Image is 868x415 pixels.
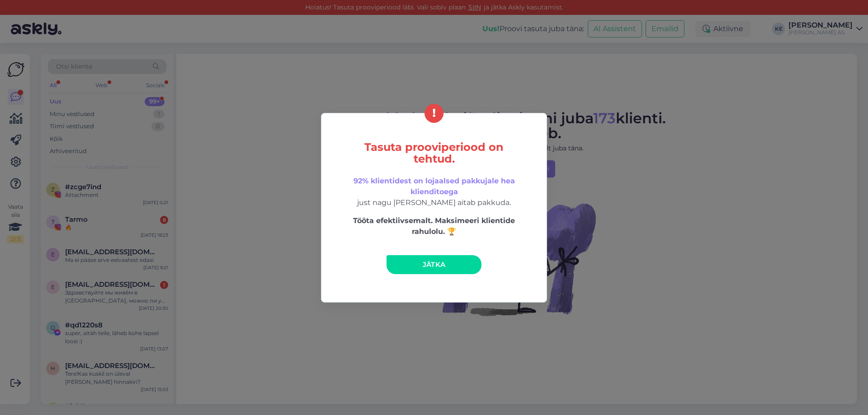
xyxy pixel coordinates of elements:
[340,176,528,208] p: just nagu [PERSON_NAME] aitab pakkuda.
[340,141,528,165] h5: Tasuta prooviperiood on tehtud.
[340,215,528,237] p: Tööta efektiivsemalt. Maksimeeri klientide rahulolu. 🏆
[387,255,481,274] a: Jätka
[354,177,515,196] span: 92% klientidest on lojaalsed pakkujale hea klienditoega
[423,260,446,269] span: Jätka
